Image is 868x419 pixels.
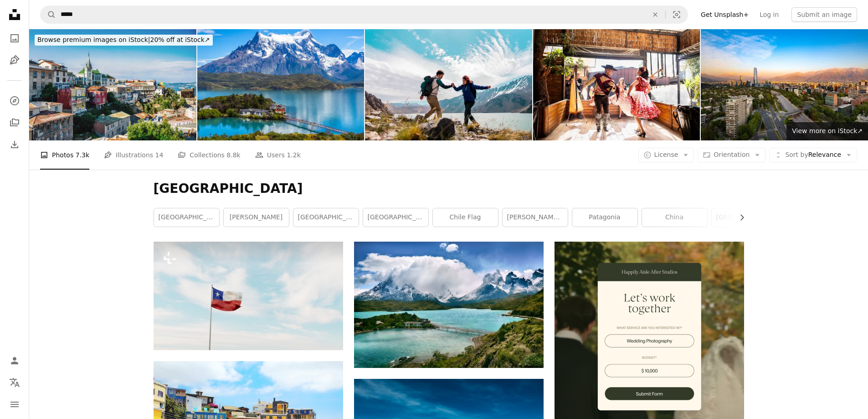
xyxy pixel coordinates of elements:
span: 1.2k [287,150,300,160]
a: lake near snow-covered mountain during daytime [354,300,544,309]
span: View more on iStock ↗ [792,127,863,134]
img: Lake Pehoe in Torres del Paine National Park in Chile Patagonia [197,29,365,140]
span: Relevance [785,150,841,160]
img: Huasa and Huaso dancing at a folkloric cueca event in Chile [533,29,700,140]
button: scroll list to the right [734,208,744,227]
a: chile flag [433,208,498,227]
span: Browse premium images on iStock | [37,36,150,43]
a: a texas state flag flying in the wind [154,292,343,300]
button: Visual search [666,6,688,23]
a: [GEOGRAPHIC_DATA] [154,208,219,227]
span: Orientation [714,151,750,158]
button: Search Unsplash [41,6,56,23]
a: china [642,208,707,227]
button: Submit an image [791,7,857,22]
a: Users 1.2k [255,140,301,170]
button: Language [5,373,24,392]
a: [PERSON_NAME] [GEOGRAPHIC_DATA] [503,208,568,227]
span: Sort by [785,151,808,158]
a: Collections [5,114,24,132]
a: Log in [754,7,784,22]
a: patagonia [572,208,637,227]
img: historic colorful cityscape with church of Valparaiso-Chile under blue sky [29,29,196,140]
span: 14 [155,150,164,160]
img: Panoramic view of Santiago de Chile with the Andes mountain range in the back [701,29,868,140]
button: Orientation [698,148,765,162]
img: lake near snow-covered mountain during daytime [354,242,544,368]
form: Find visuals sitewide [40,5,688,24]
a: Log in / Sign up [5,352,24,370]
button: Menu [5,395,24,414]
button: Sort byRelevance [769,148,857,162]
a: [GEOGRAPHIC_DATA] [712,208,777,227]
a: Get Unsplash+ [695,7,754,22]
a: [GEOGRAPHIC_DATA] [293,208,359,227]
button: Clear [645,6,665,23]
img: Tourist man helping friend on a mountain, in Cajon del Maipo, Chile [365,29,532,140]
a: Photos [5,29,24,47]
a: [PERSON_NAME] [224,208,289,227]
span: 8.8k [226,150,240,160]
img: a texas state flag flying in the wind [154,242,343,350]
a: View more on iStock↗ [786,122,868,140]
a: Explore [5,92,24,110]
a: [GEOGRAPHIC_DATA] [363,208,428,227]
a: Download History [5,135,24,154]
span: License [654,151,678,158]
button: License [638,148,694,162]
a: Illustrations 14 [104,140,163,170]
div: 20% off at iStock ↗ [35,35,213,46]
a: Browse premium images on iStock|20% off at iStock↗ [29,29,218,51]
a: Collections 8.8k [178,140,240,170]
a: Illustrations [5,51,24,69]
h1: [GEOGRAPHIC_DATA] [154,181,744,197]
